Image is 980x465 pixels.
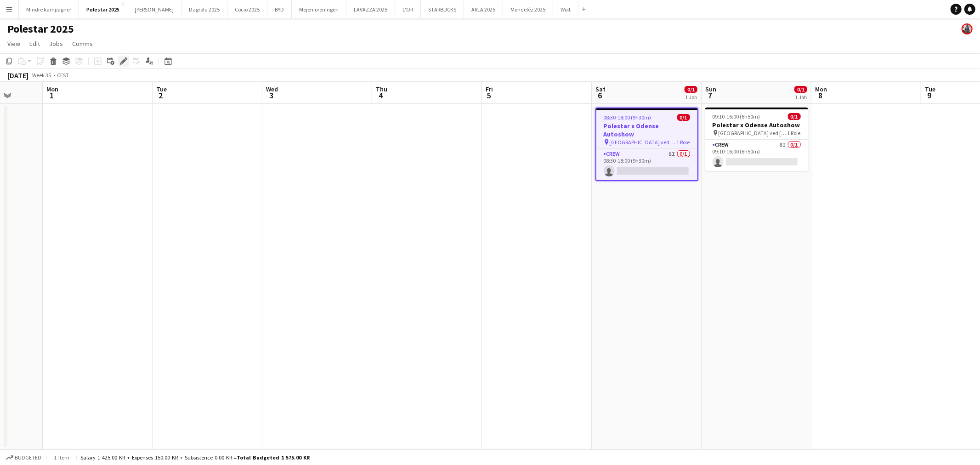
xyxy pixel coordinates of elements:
button: Wolt [553,0,578,18]
span: 1 [45,90,58,101]
button: ARLA 2025 [464,0,503,18]
span: 4 [374,90,387,101]
app-job-card: 08:30-18:00 (9h30m)0/1Polestar x Odense Autoshow [GEOGRAPHIC_DATA] ved [GEOGRAPHIC_DATA].1 RoleCr... [595,108,698,181]
span: Tue [156,85,167,93]
button: Mondeléz 2025 [503,0,553,18]
h3: Polestar x Odense Autoshow [596,122,697,138]
h3: Polestar x Odense Autoshow [705,121,808,129]
button: Cocio 2025 [227,0,267,18]
span: Week 35 [30,72,53,79]
span: [GEOGRAPHIC_DATA] ved [GEOGRAPHIC_DATA]. [610,139,677,146]
span: Mon [815,85,827,93]
span: 0/1 [794,86,807,93]
span: 5 [484,90,493,101]
span: 7 [704,90,716,101]
span: Thu [376,85,387,93]
button: Budgeted [5,453,43,463]
span: 0/1 [677,114,690,121]
span: Fri [486,85,493,93]
span: 08:30-18:00 (9h30m) [604,114,651,121]
span: 1 item [51,454,73,461]
span: 6 [594,90,606,101]
span: 9 [923,90,935,101]
span: View [7,40,20,48]
span: 8 [814,90,827,101]
span: Wed [266,85,278,93]
span: Total Budgeted 1 575.00 KR [237,454,310,461]
span: Edit [29,40,40,48]
h1: Polestar 2025 [7,22,74,36]
span: 2 [155,90,167,101]
span: 1 Role [677,139,690,146]
a: View [4,38,24,50]
div: Salary 1 425.00 KR + Expenses 150.00 KR + Subsistence 0.00 KR = [80,454,310,461]
div: 1 Job [795,94,807,101]
div: [DATE] [7,71,28,80]
span: Budgeted [15,454,41,461]
div: 1 Job [685,94,697,101]
button: LAVAZZA 2025 [346,0,395,18]
button: STARBUCKS [421,0,464,18]
span: 09:10-16:00 (6h50m) [713,113,760,120]
span: Sat [595,85,606,93]
span: [GEOGRAPHIC_DATA] ved [GEOGRAPHIC_DATA]. [719,130,787,136]
span: Mon [46,85,58,93]
span: 0/1 [788,113,801,120]
a: Edit [26,38,44,50]
button: [PERSON_NAME] [127,0,181,18]
button: BYD [267,0,292,18]
button: Mejeriforeningen [292,0,346,18]
button: L'OR [395,0,421,18]
app-card-role: Crew8I0/109:10-16:00 (6h50m) [705,140,808,171]
div: CEST [57,72,69,79]
app-user-avatar: Mia Tidemann [962,23,973,34]
span: Tue [925,85,935,93]
button: Dagrofa 2025 [181,0,227,18]
a: Jobs [45,38,67,50]
span: 0/1 [685,86,697,93]
span: 1 Role [787,130,801,136]
span: 3 [265,90,278,101]
span: Comms [72,40,93,48]
span: Sun [705,85,716,93]
button: Polestar 2025 [79,0,127,18]
span: Jobs [49,40,63,48]
app-job-card: 09:10-16:00 (6h50m)0/1Polestar x Odense Autoshow [GEOGRAPHIC_DATA] ved [GEOGRAPHIC_DATA].1 RoleCr... [705,108,808,171]
a: Comms [68,38,96,50]
button: Mindre kampagner [19,0,79,18]
app-card-role: Crew8I0/108:30-18:00 (9h30m) [596,149,697,180]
